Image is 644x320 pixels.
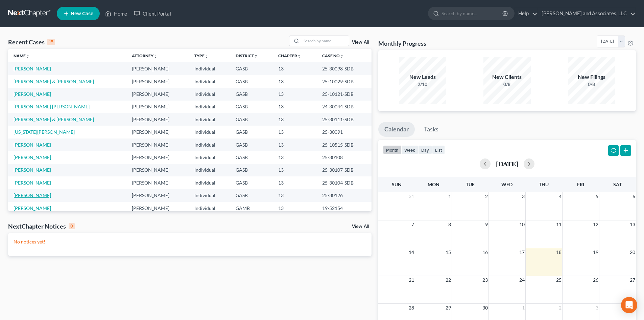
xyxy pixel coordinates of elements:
td: Individual [189,189,230,202]
a: [PERSON_NAME] [14,66,51,71]
td: GASB [230,151,273,164]
a: [PERSON_NAME] & [PERSON_NAME] [14,79,94,84]
span: Sun [392,182,402,187]
a: [PERSON_NAME] [14,91,51,97]
a: [PERSON_NAME] [14,142,51,148]
span: 17 [519,248,525,256]
td: GASB [230,101,273,113]
span: 22 [445,276,452,284]
button: list [432,145,445,154]
span: 11 [555,220,562,229]
i: unfold_more [153,54,158,58]
td: 13 [273,138,317,151]
a: Home [102,7,130,20]
span: 5 [595,192,599,200]
td: Individual [189,138,230,151]
td: 25-30098-SDB [317,62,372,75]
td: [PERSON_NAME] [126,101,189,113]
a: Client Portal [130,7,174,20]
td: GASB [230,126,273,138]
td: [PERSON_NAME] [126,75,189,88]
td: [PERSON_NAME] [126,88,189,100]
td: 13 [273,101,317,113]
span: 14 [408,248,415,256]
span: 29 [445,304,452,312]
td: 13 [273,176,317,189]
a: [PERSON_NAME] [14,167,51,173]
td: Individual [189,88,230,100]
div: 0/8 [483,81,531,88]
span: 4 [558,192,562,200]
span: New Case [71,11,93,16]
td: 13 [273,88,317,100]
a: [US_STATE][PERSON_NAME] [14,129,75,135]
a: Attorneyunfold_more [132,53,158,58]
div: 15 [47,39,55,45]
td: Individual [189,101,230,113]
span: Fri [577,182,584,187]
button: month [383,145,401,154]
td: Individual [189,75,230,88]
span: 3 [595,304,599,312]
td: GASB [230,62,273,75]
td: [PERSON_NAME] [126,164,189,176]
span: 13 [629,220,636,229]
span: 2 [558,304,562,312]
span: 28 [408,304,415,312]
td: GASB [230,176,273,189]
td: 25-30104-SDB [317,176,372,189]
td: GASB [230,75,273,88]
td: 13 [273,75,317,88]
a: Calendar [378,122,415,137]
span: 15 [445,248,452,256]
td: GAMB [230,202,273,214]
td: 25-10515-SDB [317,138,372,151]
a: [PERSON_NAME] and Associates, LLC [538,7,636,20]
i: unfold_more [340,54,344,58]
td: 25-30111-SDB [317,113,372,126]
td: 25-10121-SDB [317,88,372,100]
span: 3 [521,192,525,200]
span: 18 [555,248,562,256]
span: 12 [592,220,599,229]
a: [PERSON_NAME] [14,205,51,211]
i: unfold_more [254,54,258,58]
div: 0/8 [568,81,615,88]
span: 24 [519,276,525,284]
input: Search by name... [302,36,349,46]
a: [PERSON_NAME] [14,180,51,186]
span: 25 [555,276,562,284]
td: 25-30091 [317,126,372,138]
div: NextChapter Notices [8,222,75,230]
td: Individual [189,164,230,176]
td: Individual [189,202,230,214]
td: 13 [273,62,317,75]
td: [PERSON_NAME] [126,126,189,138]
span: 1 [448,192,452,200]
i: unfold_more [297,54,301,58]
td: GASB [230,189,273,202]
td: [PERSON_NAME] [126,138,189,151]
td: 25-10029-SDB [317,75,372,88]
a: [PERSON_NAME] [PERSON_NAME] [14,104,90,109]
span: 7 [411,220,415,229]
input: Search by name... [442,7,503,20]
i: unfold_more [26,54,30,58]
span: 10 [519,220,525,229]
td: Individual [189,176,230,189]
span: 9 [484,220,488,229]
a: Help [515,7,538,20]
div: New Clients [483,73,531,81]
span: Mon [428,182,439,187]
span: 6 [632,192,636,200]
div: New Filings [568,73,615,81]
a: [PERSON_NAME] [14,192,51,198]
td: [PERSON_NAME] [126,62,189,75]
td: 13 [273,126,317,138]
td: 24-30044-SDB [317,101,372,113]
span: 2 [484,192,488,200]
td: 13 [273,113,317,126]
span: 8 [448,220,452,229]
td: Individual [189,151,230,164]
span: Tue [466,182,475,187]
